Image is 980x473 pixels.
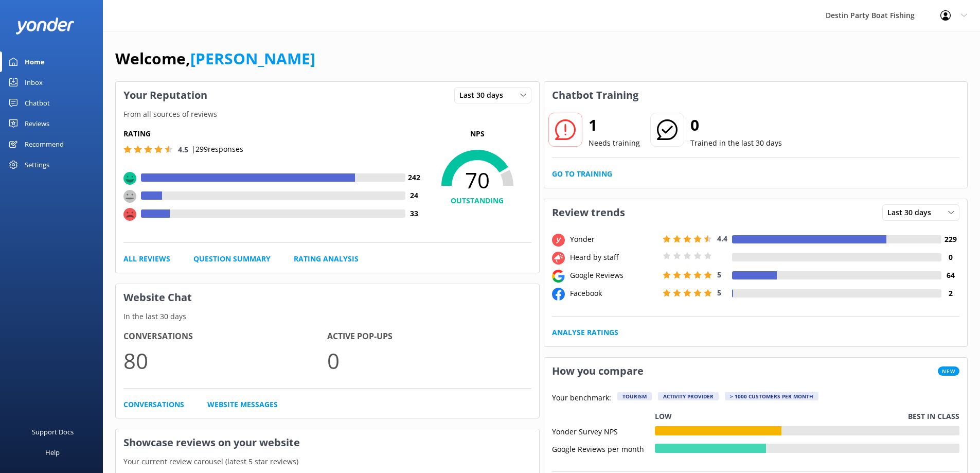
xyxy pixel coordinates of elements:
div: > 1000 customers per month [725,392,818,400]
span: 70 [423,167,531,193]
a: Website Messages [207,399,278,410]
p: From all sources of reviews [116,109,539,120]
a: Rating Analysis [294,253,359,265]
h2: 1 [589,113,640,137]
span: Last 30 days [887,207,937,218]
h4: 0 [941,252,959,263]
div: Google Reviews per month [552,444,655,453]
h3: Website Chat [116,284,539,311]
p: Your benchmark: [552,392,611,405]
h4: 64 [941,270,959,281]
a: Conversations [123,399,184,410]
span: Last 30 days [459,90,509,101]
h1: Welcome, [115,46,315,71]
div: Activity Provider [658,392,719,400]
img: yonder-white-logo.png [15,17,75,34]
div: Reviews [25,113,49,134]
div: Chatbot [25,93,50,113]
h4: 242 [405,172,423,183]
p: Best in class [908,411,959,422]
p: Trained in the last 30 days [690,137,782,149]
h4: 33 [405,208,423,219]
h5: Rating [123,128,423,139]
h4: 229 [941,234,959,245]
div: Google Reviews [567,270,660,281]
span: 4.4 [717,234,727,243]
div: Inbox [25,72,43,93]
span: 5 [717,288,721,297]
div: Heard by staff [567,252,660,263]
p: | 299 responses [191,144,243,155]
p: 0 [327,343,531,378]
h3: How you compare [544,358,651,384]
div: Settings [25,154,49,175]
p: Needs training [589,137,640,149]
div: Help [45,442,60,463]
a: All Reviews [123,253,170,265]
p: NPS [423,128,531,139]
h3: Chatbot Training [544,82,646,109]
div: Yonder [567,234,660,245]
div: Support Docs [32,422,74,442]
h4: 24 [405,190,423,201]
div: Facebook [567,288,660,299]
h3: Showcase reviews on your website [116,429,539,456]
span: 5 [717,270,721,279]
a: Go to Training [552,168,612,180]
span: New [938,366,959,376]
h4: 2 [941,288,959,299]
p: 80 [123,343,327,378]
div: Home [25,51,45,72]
p: In the last 30 days [116,311,539,322]
h3: Review trends [544,199,633,226]
h4: Active Pop-ups [327,330,531,343]
p: Your current review carousel (latest 5 star reviews) [116,456,539,467]
a: [PERSON_NAME] [190,48,315,69]
div: Recommend [25,134,64,154]
div: Yonder Survey NPS [552,426,655,435]
h2: 0 [690,113,782,137]
span: 4.5 [178,145,188,154]
h4: Conversations [123,330,327,343]
p: Low [655,411,672,422]
a: Analyse Ratings [552,327,618,338]
h4: OUTSTANDING [423,195,531,206]
div: Tourism [617,392,652,400]
h3: Your Reputation [116,82,215,109]
a: Question Summary [193,253,271,265]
